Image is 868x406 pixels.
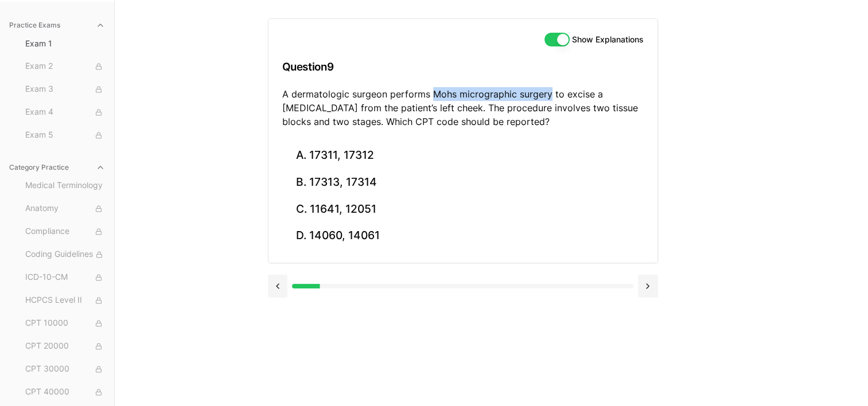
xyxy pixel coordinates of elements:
[25,106,105,119] span: Exam 4
[21,337,110,356] button: CPT 20000
[282,222,644,249] button: D. 14060, 14061
[282,87,644,128] p: A dermatologic surgeon performs Mohs micrographic surgery to excise a [MEDICAL_DATA] from the pat...
[25,179,105,192] span: Medical Terminology
[25,386,105,399] span: CPT 40000
[572,36,644,44] label: Show Explanations
[282,142,644,169] button: A. 17311, 17312
[21,80,110,99] button: Exam 3
[21,177,110,195] button: Medical Terminology
[25,202,105,215] span: Anatomy
[25,294,105,307] span: HCPCS Level II
[25,83,105,96] span: Exam 3
[21,34,110,53] button: Exam 1
[21,57,110,76] button: Exam 2
[282,196,644,222] button: C. 11641, 12051
[282,169,644,196] button: B. 17313, 17314
[21,245,110,264] button: Coding Guidelines
[21,126,110,145] button: Exam 5
[21,383,110,401] button: CPT 40000
[25,225,105,238] span: Compliance
[21,268,110,287] button: ICD-10-CM
[282,50,644,84] h3: Question 9
[25,38,105,49] span: Exam 1
[25,363,105,376] span: CPT 30000
[25,129,105,142] span: Exam 5
[21,314,110,333] button: CPT 10000
[21,103,110,122] button: Exam 4
[21,360,110,378] button: CPT 30000
[21,222,110,241] button: Compliance
[25,271,105,284] span: ICD-10-CM
[5,16,110,34] button: Practice Exams
[25,340,105,353] span: CPT 20000
[25,248,105,261] span: Coding Guidelines
[21,200,110,218] button: Anatomy
[21,291,110,310] button: HCPCS Level II
[25,317,105,330] span: CPT 10000
[5,158,110,177] button: Category Practice
[25,60,105,73] span: Exam 2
